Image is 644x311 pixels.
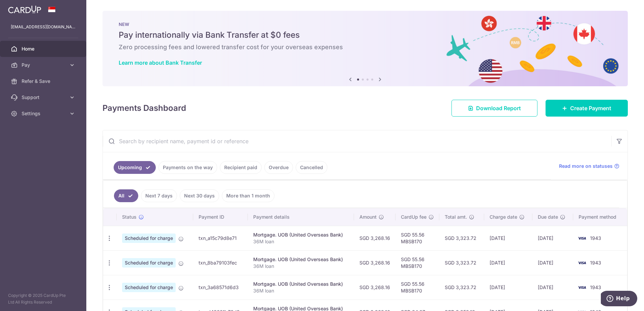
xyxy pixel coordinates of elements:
span: Scheduled for charge [122,258,176,268]
td: [DATE] [484,226,533,250]
div: Mortgage. UOB (United Overseas Bank) [253,281,348,287]
td: SGD 55.56 MBSB170 [396,226,439,250]
td: [DATE] [532,250,573,275]
span: Home [22,45,66,52]
a: More than 1 month [222,189,274,202]
td: SGD 3,268.16 [354,250,396,275]
a: Overdue [264,161,293,174]
th: Payment method [573,208,627,226]
th: Payment details [248,208,354,226]
td: SGD 55.56 MBSB170 [396,275,439,300]
span: Due date [538,214,558,220]
div: Mortgage. UOB (United Overseas Bank) [253,256,348,263]
span: Refer & Save [22,78,66,85]
input: Search by recipient name, payment id or reference [103,130,611,152]
td: SGD 3,323.72 [439,275,484,300]
img: Bank transfer banner [103,11,628,86]
a: Read more on statuses [559,163,619,169]
img: Bank Card [575,259,589,267]
td: [DATE] [532,226,573,250]
span: Download Report [476,104,521,112]
span: Charge date [490,214,517,220]
p: NEW [119,22,612,27]
td: txn_3a68571d6d3 [193,275,248,300]
p: 36M loan [253,263,348,270]
a: Create Payment [546,100,628,117]
a: Payments on the way [158,161,217,174]
span: Scheduled for charge [122,234,176,243]
img: CardUp [8,5,41,13]
span: Total amt. [445,214,467,220]
span: Amount [359,214,377,220]
span: CardUp fee [401,214,427,220]
span: Scheduled for charge [122,283,176,292]
h5: Pay internationally via Bank Transfer at $0 fees [119,30,612,40]
h6: Zero processing fees and lowered transfer cost for your overseas expenses [119,43,612,51]
span: 1943 [590,235,601,241]
img: Bank Card [575,234,589,242]
span: Pay [22,62,66,68]
p: 36M loan [253,287,348,294]
td: [DATE] [532,275,573,300]
td: SGD 55.56 MBSB170 [396,250,439,275]
a: Next 7 days [141,189,177,202]
td: SGD 3,268.16 [354,226,396,250]
span: 1943 [590,284,601,290]
h4: Payments Dashboard [103,102,186,114]
td: SGD 3,323.72 [439,250,484,275]
td: [DATE] [484,250,533,275]
th: Payment ID [193,208,248,226]
div: Mortgage. UOB (United Overseas Bank) [253,231,348,238]
a: Upcoming [114,161,156,174]
span: 1943 [590,260,601,266]
td: txn_8ba79103fec [193,250,248,275]
a: Recipient paid [220,161,262,174]
iframe: Opens a widget where you can find more information [601,291,637,308]
p: 36M loan [253,238,348,245]
span: Read more on statuses [559,163,613,169]
a: All [114,189,138,202]
span: Settings [22,110,66,117]
td: txn_a15c79d8e71 [193,226,248,250]
a: Learn more about Bank Transfer [119,59,202,66]
span: Support [22,94,66,101]
span: Create Payment [570,104,611,112]
span: Status [122,214,137,220]
a: Cancelled [296,161,327,174]
td: SGD 3,268.16 [354,275,396,300]
td: SGD 3,323.72 [439,226,484,250]
a: Next 30 days [180,189,219,202]
img: Bank Card [575,283,589,291]
a: Download Report [451,100,537,117]
p: [EMAIL_ADDRESS][DOMAIN_NAME] [11,24,76,30]
td: [DATE] [484,275,533,300]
